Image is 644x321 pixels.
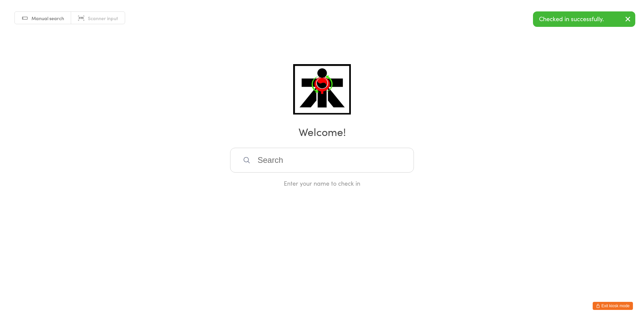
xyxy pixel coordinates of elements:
button: Exit kiosk mode [593,302,633,310]
h2: Welcome! [7,124,637,139]
div: Checked in successfully. [533,11,635,27]
div: Enter your name to check in [230,179,414,187]
img: ATI Martial Arts - Claremont [293,64,351,114]
span: Scanner input [88,15,118,21]
span: Manual search [32,15,64,21]
input: Search [230,148,414,173]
